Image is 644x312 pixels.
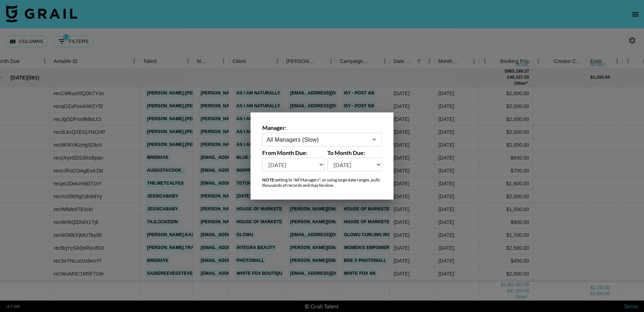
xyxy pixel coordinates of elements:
div: setting to "All Managers", or using large date ranges, pulls thousands of records and may be slow. [262,177,382,188]
button: Open [369,135,379,145]
label: Manager: [262,124,382,131]
strong: NOTE: [262,177,275,182]
label: From Month Due: [262,149,325,156]
label: To Month Due: [327,149,382,156]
